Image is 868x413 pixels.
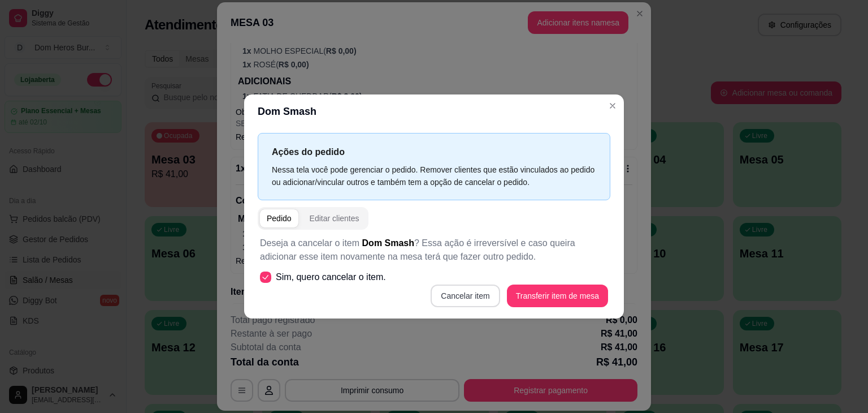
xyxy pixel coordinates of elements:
p: Ações do pedido [272,145,596,159]
button: Cancelar item [431,285,500,307]
button: Transferir item de mesa [507,285,608,307]
span: Dom Smash [362,238,414,248]
div: Editar clientes [310,213,359,224]
div: Nessa tela você pode gerenciar o pedido. Remover clientes que estão vinculados ao pedido ou adici... [272,164,596,188]
span: Sim, quero cancelar o item. [276,270,386,284]
button: Close [604,97,622,115]
div: Pedido [267,213,292,224]
header: Dom Smash [244,94,624,128]
p: Deseja a cancelar o item ? Essa ação é irreversível e caso queira adicionar esse item novamente n... [260,236,608,264]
